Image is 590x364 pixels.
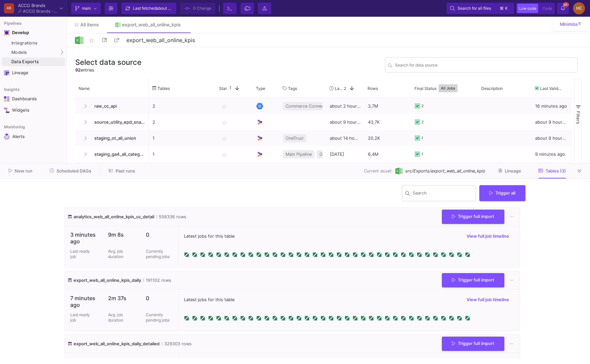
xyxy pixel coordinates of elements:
[256,86,265,91] span: Type
[153,162,212,178] p: 1
[4,108,9,113] img: Navigation icon
[498,4,510,12] button: ⌘k
[153,114,212,130] p: 2
[157,214,186,220] span: 558336 rows
[90,146,145,162] span: staging_ga4_all_categorize
[364,168,393,174] span: Current asset:
[2,68,65,78] a: Navigation iconLineage
[335,86,344,91] span: Last Used
[70,231,97,245] p: 3 minutes ago
[490,166,529,176] button: Lineage
[326,162,364,178] div: about [DATE]
[467,297,509,302] span: View full job timeline
[563,2,569,7] span: 99+
[543,6,552,11] span: Code
[405,168,485,174] span: src/Exports/export_web_all_online_kpis
[90,114,145,130] span: source_utility_epd_snapshotting
[146,312,173,323] p: Currently pending jobs
[11,40,63,46] div: Integrations
[90,130,145,146] span: staging_ot_all_union
[70,312,90,323] p: Last ready job
[75,58,141,67] h3: Select data source
[4,3,14,13] div: AB
[288,86,297,91] span: Tags
[395,167,402,174] img: [Legacy] Excel
[2,57,65,66] a: Data Exports
[82,3,91,13] span: main
[12,134,56,140] div: Alerts
[80,22,99,27] span: All items
[162,341,192,347] span: 329303 rows
[517,4,538,13] button: Low code
[326,114,364,130] div: about 9 hours ago
[458,3,491,13] span: Search for all files
[438,84,458,92] button: All Jobs
[505,168,521,173] span: Lineage
[4,70,9,76] img: Navigation icon
[90,98,145,114] span: raw_cc_api
[364,130,411,146] div: 20,2K
[364,114,411,130] div: 43,7K
[421,146,423,162] div: 1
[15,168,32,173] span: New run
[88,36,96,44] mat-icon: star_border
[4,30,9,35] img: Navigation icon
[18,3,57,8] div: ACCO Brands
[70,249,90,259] p: Last ready job
[364,98,411,114] div: 3,7M
[74,214,154,220] span: analytics_web_all_online_kpis_cc_detail
[519,6,536,11] span: Low code
[121,3,176,14] button: Last fetchedabout 13 hours ago
[447,3,514,14] button: Search for all files⌘k
[319,146,328,162] span: GA4
[184,233,234,239] span: Latest jobs for this table
[461,231,514,241] button: View full job timeline
[344,86,346,91] span: 2
[442,337,504,351] button: Trigger full import
[442,210,504,224] button: Trigger full import
[467,234,509,239] span: View full job timeline
[122,22,181,27] div: export_web_all_online_kpis
[153,146,212,162] p: 1
[158,86,170,91] span: Tables
[540,86,562,91] span: Last Valid Job
[143,277,171,283] span: 191102 rows
[414,81,469,96] div: Final Status
[75,68,81,73] span: 92
[227,85,231,91] span: 1
[286,146,312,162] span: Main Pipeline
[530,166,574,176] button: Tables (3)
[11,59,63,65] div: Data Exports
[75,36,83,44] img: Logo
[286,98,330,114] span: Commerce Connector
[115,22,121,28] img: Tab icon
[71,3,101,14] button: main
[184,296,234,303] span: Latest jobs for this table
[546,168,566,173] span: Tables (3)
[74,277,141,283] span: export_web_all_online_kpis_daily
[153,130,212,146] p: 1
[326,130,364,146] div: about 14 hours ago
[12,108,56,113] div: Widgets
[12,70,56,76] div: Lineage
[2,27,65,38] mat-expansion-panel-header: Navigation iconDevelop
[489,191,515,196] span: Trigger all
[364,146,411,162] div: 6,4M
[326,98,364,114] div: about 2 hours ago
[2,39,65,47] a: Integrations
[2,105,65,116] a: Navigation iconWidgets
[421,114,424,130] div: 2
[146,231,173,238] p: 0
[11,50,27,55] span: Models
[68,277,72,283] img: icon
[573,2,585,14] div: ME
[101,166,143,176] button: Past runs
[452,214,494,219] span: Trigger full import
[146,249,173,259] p: Currently pending jobs
[256,135,263,142] img: UI Model
[153,98,212,114] p: 2
[479,185,525,201] button: Trigger all
[23,9,57,13] div: ACCO Brands - Main
[531,162,572,178] div: about 9 hours ago
[452,341,494,346] span: Trigger full import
